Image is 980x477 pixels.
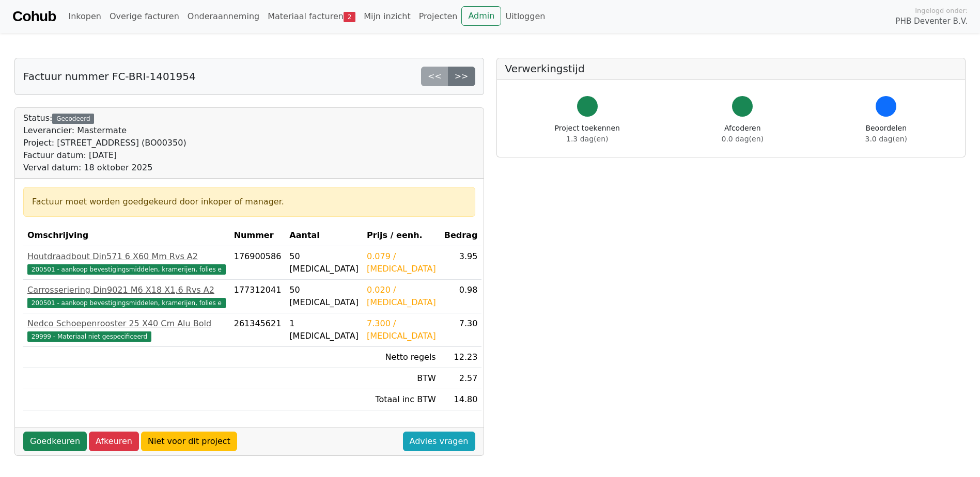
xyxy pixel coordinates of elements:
[23,124,186,137] div: Leverancier: Mastermate
[23,137,186,149] div: Project: [STREET_ADDRESS] (BO00350)
[865,123,907,145] div: Beoordelen
[367,317,436,342] div: 7.300 / [MEDICAL_DATA]
[230,225,286,246] th: Nummer
[27,284,226,309] a: Carrosseriering Din9021 M6 X18 X1,6 Rvs A2200501 - aankoop bevestigingsmiddelen, kramerijen, foli...
[448,67,475,86] a: >>
[566,135,608,143] span: 1.3 dag(en)
[23,70,196,83] h5: Factuur nummer FC-BRI-1401954
[64,6,105,27] a: Inkopen
[27,284,226,296] div: Carrosseriering Din9021 M6 X18 X1,6 Rvs A2
[263,6,360,27] a: Materiaal facturen2
[27,331,151,342] span: 29999 - Materiaal niet gespecificeerd
[27,317,226,330] div: Nedco Schoepenrooster 25 X40 Cm Alu Bold
[230,313,286,347] td: 261345621
[440,389,482,410] td: 14.80
[27,298,226,308] span: 200501 - aankoop bevestigingsmiddelen, kramerijen, folies e
[363,389,440,410] td: Totaal inc BTW
[23,162,186,174] div: Verval datum: 18 oktober 2025
[555,123,620,145] div: Project toekennen
[12,4,56,29] a: Cohub
[461,6,501,26] a: Admin
[505,62,957,75] h5: Verwerkingstijd
[289,317,359,342] div: 1 [MEDICAL_DATA]
[440,225,482,246] th: Bedrag
[363,347,440,368] td: Netto regels
[32,196,466,208] div: Factuur moet worden goedgekeurd door inkoper of manager.
[105,6,183,27] a: Overige facturen
[23,225,230,246] th: Omschrijving
[501,6,549,27] a: Uitloggen
[230,280,286,313] td: 177312041
[27,264,226,275] span: 200501 - aankoop bevestigingsmiddelen, kramerijen, folies e
[23,432,87,451] a: Goedkeuren
[23,112,186,174] div: Status:
[440,246,482,280] td: 3.95
[23,149,186,162] div: Factuur datum: [DATE]
[285,225,363,246] th: Aantal
[363,225,440,246] th: Prijs / eenh.
[289,250,359,275] div: 50 [MEDICAL_DATA]
[415,6,462,27] a: Projecten
[230,246,286,280] td: 176900586
[141,432,237,451] a: Niet voor dit project
[183,6,263,27] a: Onderaanneming
[344,12,355,22] span: 2
[367,284,436,309] div: 0.020 / [MEDICAL_DATA]
[915,6,968,15] span: Ingelogd onder:
[360,6,415,27] a: Mijn inzicht
[367,250,436,275] div: 0.079 / [MEDICAL_DATA]
[722,123,764,145] div: Afcoderen
[440,368,482,389] td: 2.57
[440,347,482,368] td: 12.23
[27,250,226,275] a: Houtdraadbout Din571 6 X60 Mm Rvs A2200501 - aankoop bevestigingsmiddelen, kramerijen, folies e
[440,280,482,313] td: 0.98
[289,284,359,309] div: 50 [MEDICAL_DATA]
[865,135,907,143] span: 3.0 dag(en)
[27,250,226,263] div: Houtdraadbout Din571 6 X60 Mm Rvs A2
[27,317,226,342] a: Nedco Schoepenrooster 25 X40 Cm Alu Bold29999 - Materiaal niet gespecificeerd
[722,135,764,143] span: 0.0 dag(en)
[403,432,475,451] a: Advies vragen
[895,15,968,27] span: PHB Deventer B.V.
[52,114,94,124] div: Gecodeerd
[363,368,440,389] td: BTW
[89,432,139,451] a: Afkeuren
[440,313,482,347] td: 7.30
